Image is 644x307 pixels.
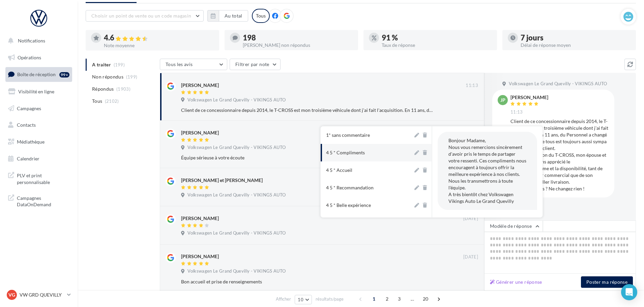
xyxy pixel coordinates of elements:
[510,95,548,100] div: [PERSON_NAME]
[20,291,64,298] p: VW GRD QUEVILLY
[104,34,214,42] div: 4.6
[92,73,123,80] span: Non répondus
[463,254,478,260] span: [DATE]
[4,85,74,99] a: Visibilité en ligne
[295,295,312,304] button: 10
[448,137,526,204] span: Bonjour Madame, Nous vous remercions sincèrement d'avoir pris le temps de partager votre ressenti...
[230,59,281,70] button: Filtrer par note
[4,101,74,116] a: Campagnes
[420,294,431,304] span: 20
[187,230,286,236] span: Volkswagen Le Grand Quevilly - VIKINGS AUTO
[521,43,631,48] div: Délai de réponse moyen
[326,167,352,174] div: 4 5 * Accueil
[326,184,374,191] div: 4 5 * Recommandation
[5,288,72,301] a: VG VW GRD QUEVILLY
[463,216,478,222] span: [DATE]
[298,297,303,302] span: 10
[187,97,286,103] span: Volkswagen Le Grand Quevilly - VIKINGS AUTO
[116,86,130,92] span: (1903)
[92,86,114,92] span: Répondus
[207,10,248,22] button: Au total
[181,278,434,285] div: Bon accueil et prise de renseignements
[321,126,413,144] button: 1* sans commentaire
[166,61,193,67] span: Tous les avis
[321,144,413,161] button: 4 5 * Compliments
[17,193,69,208] span: Campagnes DataOnDemand
[382,294,392,304] span: 2
[521,34,631,41] div: 7 jours
[621,284,637,300] div: Open Intercom Messenger
[4,118,74,132] a: Contacts
[17,122,36,128] span: Contacts
[18,89,54,94] span: Visibilité en ligne
[509,81,607,87] span: Volkswagen Le Grand Quevilly - VIKINGS AUTO
[4,51,74,65] a: Opérations
[4,67,74,82] a: Boîte de réception99+
[510,109,523,115] span: 11:13
[4,135,74,149] a: Médiathèque
[17,71,56,77] span: Boîte de réception
[321,196,413,214] button: 4 5 * Belle expérience
[382,43,492,48] div: Taux de réponse
[487,278,545,286] button: Générer une réponse
[4,34,71,48] button: Notifications
[160,59,227,70] button: Tous les avis
[369,294,379,304] span: 1
[466,83,478,89] span: 11:13
[181,129,219,136] div: [PERSON_NAME]
[394,294,405,304] span: 3
[105,98,119,104] span: (2102)
[181,253,219,260] div: [PERSON_NAME]
[4,191,74,211] a: Campagnes DataOnDemand
[187,268,286,274] span: Volkswagen Le Grand Quevilly - VIKINGS AUTO
[321,161,413,179] button: 4 5 * Accueil
[59,72,69,78] div: 99+
[17,171,69,185] span: PLV et print personnalisable
[8,291,15,298] span: VG
[252,9,270,23] div: Tous
[407,294,418,304] span: ...
[316,296,344,302] span: résultats/page
[219,10,248,22] button: Au total
[4,152,74,166] a: Calendrier
[187,192,286,198] span: Volkswagen Le Grand Quevilly - VIKINGS AUTO
[17,105,41,111] span: Campagnes
[181,177,263,184] div: [PERSON_NAME] et [PERSON_NAME]
[17,139,45,145] span: Médiathèque
[104,43,214,48] div: Note moyenne
[86,10,204,22] button: Choisir un point de vente ou un code magasin
[326,202,371,209] div: 4 5 * Belle expérience
[92,98,102,104] span: Tous
[18,38,45,43] span: Notifications
[91,13,191,19] span: Choisir un point de vente ou un code magasin
[181,82,219,89] div: [PERSON_NAME]
[181,107,434,114] div: Client de ce concessionnaire depuis 2014, le T-CROSS est mon troisième véhicule dont j'ai fait l'...
[181,215,219,222] div: [PERSON_NAME]
[4,168,74,188] a: PLV et print personnalisable
[17,156,39,161] span: Calendrier
[382,34,492,41] div: 91 %
[126,74,138,80] span: (199)
[243,34,353,41] div: 198
[181,154,434,161] div: Équipe sérieuse à votre écoute
[243,43,353,48] div: [PERSON_NAME] non répondus
[326,132,370,139] div: 1* sans commentaire
[326,149,365,156] div: 4 5 * Compliments
[321,179,413,196] button: 4 5 * Recommandation
[18,55,41,60] span: Opérations
[484,220,543,232] button: Modèle de réponse
[187,145,286,151] span: Volkswagen Le Grand Quevilly - VIKINGS AUTO
[500,97,505,103] span: JP
[581,276,633,288] button: Poster ma réponse
[276,296,291,302] span: Afficher
[510,118,609,192] div: Client de ce concessionnaire depuis 2014, le T-CROSS est mon troisième véhicule dont j'ai fait l'...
